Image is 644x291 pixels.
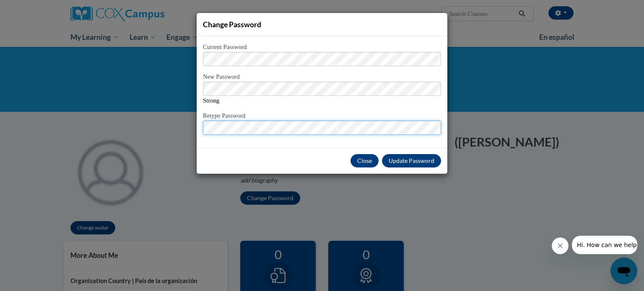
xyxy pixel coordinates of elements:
span: Update Password [389,157,434,164]
span: Retype Password [203,111,262,121]
span: Current Password [203,43,262,52]
iframe: Close message [552,237,569,254]
span: Strong [203,97,219,104]
span: Hi. How can we help? [5,6,68,13]
h4: Change Password [203,19,441,30]
iframe: Message from company [572,236,637,254]
button: Update Password [382,154,441,167]
button: Close [351,154,379,167]
span: New Password [203,72,262,82]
